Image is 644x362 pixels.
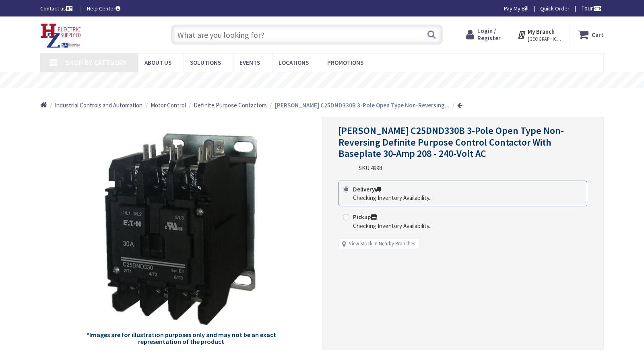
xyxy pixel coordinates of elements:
[540,4,570,12] a: Quick Order
[144,59,171,66] span: About Us
[55,101,142,109] span: Industrial Controls and Automation
[194,101,267,109] span: Definite Purpose Contactors
[371,164,382,172] span: 4998
[477,27,501,42] span: Login / Register
[359,164,382,172] div: SKU:
[353,185,381,193] strong: Delivery
[353,213,377,221] strong: Pickup
[87,4,120,12] a: Help Center
[504,4,528,12] a: Pay My Bill
[151,101,186,109] span: Motor Control
[528,28,555,35] strong: My Branch
[85,134,277,325] img: Eaton C25DND330B 3-Pole Open Type Non-Reversing Definite Purpose Control Contactor With Baseplate...
[55,101,142,109] a: Industrial Controls and Automation
[258,76,400,85] rs-layer: Free Same Day Pickup at 8 Locations
[239,59,260,66] span: Events
[85,331,277,346] h5: *Images are for illustration purposes only and may not be an exact representation of the product
[349,240,415,248] a: View Stock in Nearby Branches
[40,4,74,12] a: Contact us
[40,23,81,48] img: HZ Electric Supply
[194,101,267,109] a: Definite Purpose Contactors
[466,27,501,42] a: Login / Register
[190,59,221,66] span: Solutions
[581,4,602,12] span: Tour
[528,36,562,42] span: [GEOGRAPHIC_DATA], [GEOGRAPHIC_DATA]
[517,27,562,42] div: My Branch [GEOGRAPHIC_DATA], [GEOGRAPHIC_DATA]
[592,27,604,42] strong: Cart
[279,59,309,66] span: Locations
[65,58,127,67] span: Shop By Category
[275,101,450,109] strong: [PERSON_NAME] C25DND330B 3-Pole Open Type Non-Reversing...
[578,27,604,42] a: Cart
[171,25,443,45] input: What are you looking for?
[151,101,186,109] a: Motor Control
[327,59,363,66] span: Promotions
[339,124,564,160] span: [PERSON_NAME] C25DND330B 3-Pole Open Type Non-Reversing Definite Purpose Control Contactor With B...
[353,222,433,230] div: Checking Inventory Availability...
[353,193,433,202] div: Checking Inventory Availability...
